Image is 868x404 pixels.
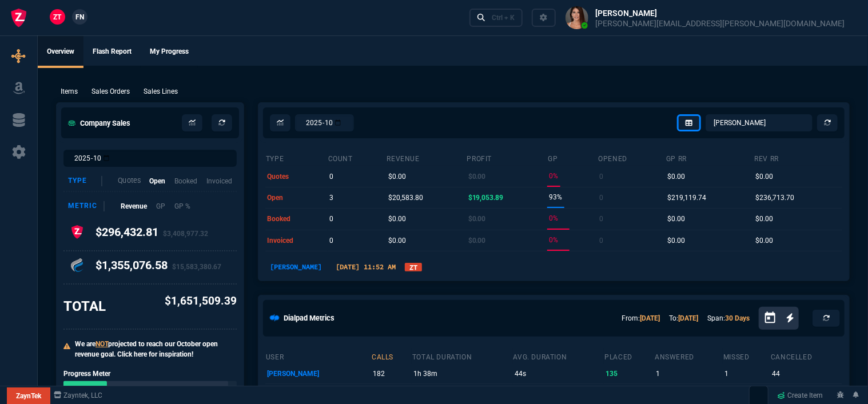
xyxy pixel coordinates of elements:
[95,340,108,348] span: NOT
[604,348,654,364] th: placed
[678,314,698,322] a: [DATE]
[95,258,221,277] h4: $1,355,076.58
[388,211,406,227] p: $0.00
[513,348,604,364] th: avg. duration
[600,169,604,185] p: 0
[141,36,198,68] a: My Progress
[707,313,750,323] p: Span:
[550,189,563,205] p: 93%
[61,86,78,97] p: Items
[654,348,723,364] th: answered
[667,190,706,206] p: $219,119.74
[63,298,106,315] h3: TOTAL
[550,168,559,184] p: 0%
[329,233,333,249] p: 0
[492,13,515,22] div: Ctrl + K
[773,387,828,404] a: Create Item
[656,366,721,382] p: 1
[75,339,237,359] p: We are projected to reach our October open revenue goal. Click here for inspiration!
[149,176,165,186] p: Open
[63,369,237,379] p: Progress Meter
[600,190,604,206] p: 0
[265,166,328,187] td: quotes
[328,150,387,166] th: count
[75,12,84,22] span: FN
[763,310,786,326] button: Open calendar
[83,36,141,68] a: Flash Report
[772,366,840,382] p: 44
[467,150,548,166] th: Profit
[206,176,232,186] p: Invoiced
[156,201,165,211] p: GP
[265,209,328,230] td: booked
[756,233,774,249] p: $0.00
[54,12,62,22] span: ZT
[329,169,333,185] p: 0
[38,36,83,68] a: Overview
[515,366,602,382] p: 44s
[754,150,842,166] th: Rev RR
[756,169,774,185] p: $0.00
[413,366,511,382] p: 1h 38m
[68,176,102,186] div: Type
[118,175,141,186] p: Quotes
[174,201,190,211] p: GP %
[725,314,750,322] a: 30 Days
[388,233,406,249] p: $0.00
[373,366,410,382] p: 182
[756,211,774,227] p: $0.00
[331,262,400,272] p: [DATE] 11:52 AM
[265,150,328,166] th: type
[600,211,604,227] p: 0
[405,263,422,271] a: ZT
[550,210,559,226] p: 0%
[667,211,685,227] p: $0.00
[91,86,130,97] p: Sales Orders
[144,86,178,97] p: Sales Lines
[265,230,328,251] td: invoiced
[723,348,770,364] th: missed
[265,348,371,364] th: user
[68,201,105,211] div: Metric
[468,211,486,227] p: $0.00
[284,313,335,323] h5: Dialpad Metrics
[95,225,208,243] h4: $296,432.81
[468,169,486,185] p: $0.00
[267,366,369,382] p: [PERSON_NAME]
[329,190,333,206] p: 3
[412,348,513,364] th: total duration
[550,232,559,248] p: 0%
[606,366,652,382] p: 135
[640,314,660,322] a: [DATE]
[50,390,106,401] a: msbcCompanyName
[68,118,130,129] h5: Company Sales
[387,150,467,166] th: revenue
[598,150,666,166] th: opened
[667,169,685,185] p: $0.00
[388,169,406,185] p: $0.00
[371,348,412,364] th: calls
[388,190,423,206] p: $20,583.80
[622,313,660,323] p: From:
[724,366,769,382] p: 1
[468,190,504,206] p: $19,053.89
[669,313,698,323] p: To:
[265,187,328,208] td: open
[265,262,327,272] p: [PERSON_NAME]
[600,233,604,249] p: 0
[329,211,333,227] p: 0
[165,293,237,310] p: $1,651,509.39
[756,190,795,206] p: $236,713.70
[172,263,221,271] span: $15,583,380.67
[174,176,197,186] p: Booked
[468,233,486,249] p: $0.00
[547,150,598,166] th: GP
[770,348,842,364] th: cancelled
[667,233,685,249] p: $0.00
[666,150,754,166] th: GP RR
[163,230,208,238] span: $3,408,977.32
[121,201,147,211] p: Revenue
